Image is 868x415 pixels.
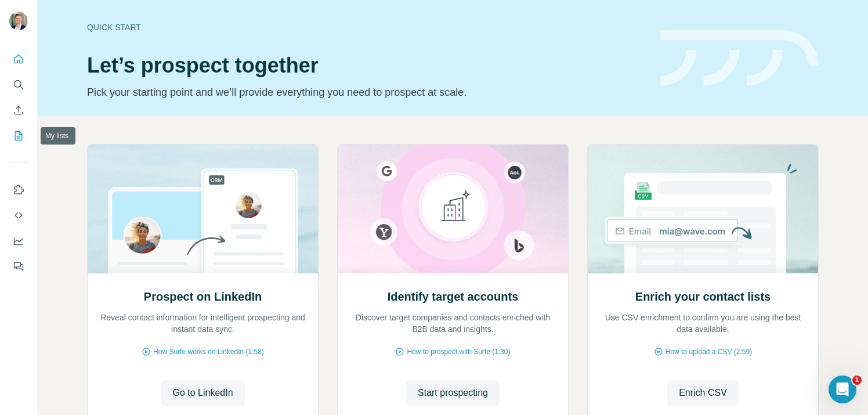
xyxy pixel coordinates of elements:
iframe: Intercom live chat [829,376,856,403]
button: Enrich CSV [9,100,28,121]
button: Dashboard [9,230,28,251]
h2: Enrich your contact lists [635,288,771,305]
h2: Prospect on LinkedIn [144,288,262,305]
p: Reveal contact information for intelligent prospecting and instant data sync. [99,312,306,335]
button: Start prospecting [406,380,500,406]
img: Identify target accounts [337,145,569,273]
h2: Identify target accounts [388,288,519,305]
button: Go to LinkedIn [161,380,244,406]
button: Enrich CSV [667,380,739,406]
img: banner [660,30,819,86]
span: Start prospecting [418,386,488,400]
span: How to prospect with Surfe (1:30) [407,347,510,357]
span: Go to LinkedIn [172,386,233,400]
p: Pick your starting point and we’ll provide everything you need to prospect at scale. [87,84,646,100]
span: 1 [852,376,862,385]
button: Use Surfe API [9,205,28,226]
h1: Let’s prospect together [87,54,646,77]
button: My lists [9,125,28,146]
img: Enrich your contact lists [587,145,819,273]
img: Prospect on LinkedIn [87,145,319,273]
button: Search [9,74,28,95]
button: Feedback [9,256,28,277]
p: Use CSV enrichment to confirm you are using the best data available. [599,312,806,335]
button: Quick start [9,49,28,70]
div: Quick start [87,21,646,33]
img: Avatar [9,12,28,30]
span: How Surfe works on LinkedIn (1:58) [153,347,264,357]
span: How to upload a CSV (2:59) [666,347,752,357]
button: Use Surfe on LinkedIn [9,179,28,200]
span: Enrich CSV [679,386,727,400]
p: Discover target companies and contacts enriched with B2B data and insights. [349,312,556,335]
